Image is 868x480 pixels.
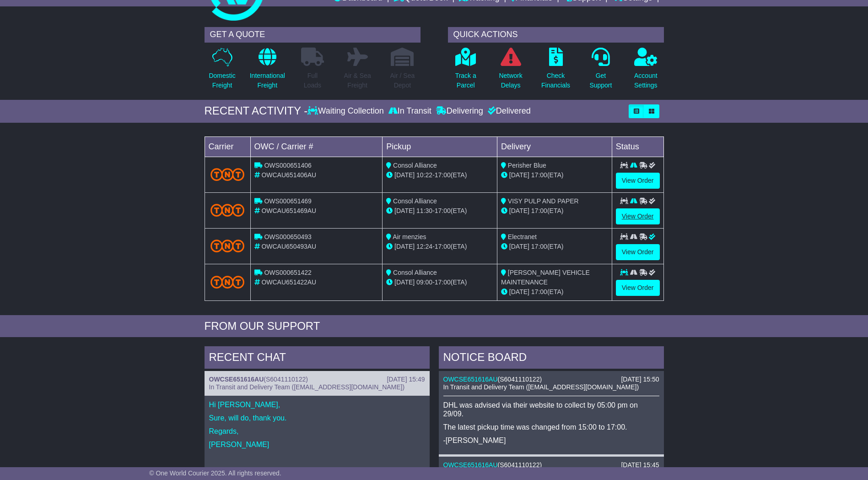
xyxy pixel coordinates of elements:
[509,288,529,295] span: [DATE]
[498,47,523,95] a: NetworkDelays
[443,376,498,383] a: OWCSE651616AU
[210,204,245,216] img: TNT_Domestic.png
[443,436,659,445] p: -[PERSON_NAME]
[149,469,281,477] span: © One World Courier 2025. All rights reserved.
[499,71,522,90] p: Network Delays
[386,206,493,216] div: - (ETA)
[266,376,306,383] span: S6041110122
[307,106,386,116] div: Waiting Collection
[205,27,421,43] div: GET A QUOTE
[435,278,451,286] span: 17:00
[261,278,316,286] span: OWCAU651422AU
[386,242,493,251] div: - (ETA)
[501,269,590,286] span: [PERSON_NAME] VEHICLE MAINTENANCE
[344,71,371,90] p: Air & Sea Freight
[531,243,547,250] span: 17:00
[386,106,434,116] div: In Transit
[435,207,451,214] span: 17:00
[205,136,250,157] td: Carrier
[589,47,612,95] a: GetSupport
[612,136,663,157] td: Status
[541,47,571,95] a: CheckFinancials
[393,162,437,169] span: Consol Alliance
[439,346,664,371] div: NOTICE BOARD
[501,242,608,251] div: (ETA)
[508,233,537,240] span: Electranet
[209,440,425,449] p: [PERSON_NAME]
[509,243,529,250] span: [DATE]
[616,244,660,260] a: View Order
[264,197,312,205] span: OWS000651469
[393,269,437,276] span: Consol Alliance
[209,376,264,383] a: OWCSE651616AU
[264,233,312,240] span: OWS000650493
[589,71,612,90] p: Get Support
[416,243,432,250] span: 12:24
[541,71,570,90] p: Check Financials
[509,207,529,214] span: [DATE]
[435,243,451,250] span: 17:00
[261,207,316,214] span: OWCAU651469AU
[386,170,493,180] div: - (ETA)
[443,461,498,469] a: OWCSE651616AU
[508,162,546,169] span: Perisher Blue
[621,376,659,383] div: [DATE] 15:50
[205,104,308,118] div: RECENT ACTIVITY -
[386,278,493,287] div: - (ETA)
[455,47,477,95] a: Track aParcel
[383,136,497,157] td: Pickup
[508,197,579,205] span: VISY PULP AND PAPER
[393,233,426,240] span: Air menzies
[501,287,608,297] div: (ETA)
[250,136,383,157] td: OWC / Carrier #
[531,288,547,295] span: 17:00
[443,401,659,418] p: DHL was advised via their website to collect by 05:00 pm on 29/09.
[209,414,425,422] p: Sure, will do, thank you.
[249,47,286,95] a: InternationalFreight
[621,461,659,469] div: [DATE] 15:45
[264,269,312,276] span: OWS000651422
[443,376,659,383] div: ( )
[209,376,425,383] div: ( )
[393,197,437,205] span: Consol Alliance
[501,206,608,216] div: (ETA)
[434,106,485,116] div: Delivering
[209,400,425,409] p: Hi [PERSON_NAME],
[205,320,664,333] div: FROM OUR SUPPORT
[435,171,451,179] span: 17:00
[448,27,664,43] div: QUICK ACTIONS
[390,71,415,90] p: Air / Sea Depot
[455,71,476,90] p: Track a Parcel
[250,71,285,90] p: International Freight
[443,383,639,391] span: In Transit and Delivery Team ([EMAIL_ADDRESS][DOMAIN_NAME])
[616,280,660,296] a: View Order
[416,171,432,179] span: 10:22
[500,461,539,469] span: S6041110122
[416,207,432,214] span: 11:30
[394,207,415,214] span: [DATE]
[509,171,529,179] span: [DATE]
[301,71,324,90] p: Full Loads
[210,168,245,180] img: TNT_Domestic.png
[531,171,547,179] span: 17:00
[485,106,531,116] div: Delivered
[531,207,547,214] span: 17:00
[261,171,316,179] span: OWCAU651406AU
[634,47,658,95] a: AccountSettings
[634,71,658,90] p: Account Settings
[208,47,236,95] a: DomesticFreight
[209,427,425,436] p: Regards,
[264,162,312,169] span: OWS000651406
[209,383,405,391] span: In Transit and Delivery Team ([EMAIL_ADDRESS][DOMAIN_NAME])
[616,173,660,189] a: View Order
[394,171,415,179] span: [DATE]
[416,278,432,286] span: 09:00
[501,170,608,180] div: (ETA)
[443,423,659,431] p: The latest pickup time was changed from 15:00 to 17:00.
[387,376,425,383] div: [DATE] 15:49
[394,278,415,286] span: [DATE]
[500,376,539,383] span: S6041110122
[205,346,430,371] div: RECENT CHAT
[210,240,245,252] img: TNT_Domestic.png
[209,71,235,90] p: Domestic Freight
